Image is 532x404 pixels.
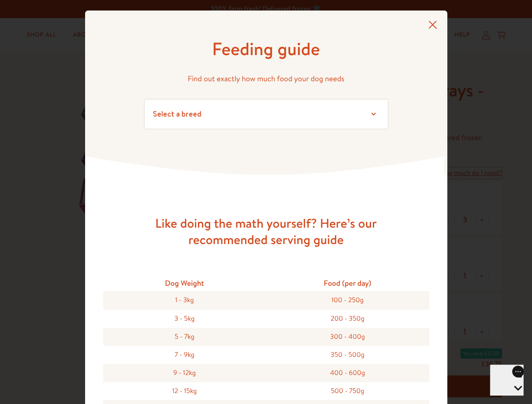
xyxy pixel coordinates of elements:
div: 3 - 5kg [103,310,266,328]
div: Food (per day) [266,275,429,291]
div: 400 - 600g [266,364,429,382]
div: 300 - 400g [266,328,429,346]
div: 500 - 750g [266,382,429,400]
div: 1 - 3kg [103,291,266,309]
h1: Feeding guide [144,37,388,61]
p: Find out exactly how much food your dog needs [144,72,388,85]
div: 7 - 9kg [103,346,266,364]
div: 5 - 7kg [103,328,266,346]
h3: Like doing the math yourself? Here’s our recommended serving guide [131,215,401,248]
div: Dog Weight [103,275,266,291]
iframe: Gorgias live chat messenger [490,364,524,396]
div: 9 - 12kg [103,364,266,382]
div: 200 - 350g [266,310,429,328]
div: 12 - 15kg [103,382,266,400]
div: 350 - 500g [266,346,429,364]
div: 100 - 250g [266,291,429,309]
